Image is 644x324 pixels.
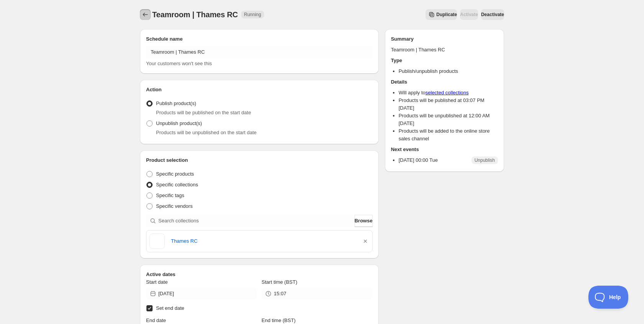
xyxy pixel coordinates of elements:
[146,271,373,278] h2: Active dates
[399,112,498,127] li: Products will be unpublished at 12:00 AM [DATE]
[426,90,469,95] a: selected collections
[156,305,184,311] span: Set end date
[146,61,212,66] span: Your customers won't see this
[146,156,373,164] h2: Product selection
[156,110,251,115] span: Products will be published on the start date
[481,9,504,20] button: Deactivate
[399,89,498,97] li: Will apply to
[399,127,498,143] li: Products will be added to the online store sales channel
[436,12,457,18] span: Duplicate
[399,97,498,112] li: Products will be published at 03:07 PM [DATE]
[355,215,373,227] button: Browse
[399,156,438,164] p: [DATE] 00:00 Tue
[391,35,498,43] h2: Summary
[156,171,194,177] span: Specific products
[146,279,168,285] span: Start date
[261,317,296,323] span: End time (BST)
[146,317,166,323] span: End date
[391,146,498,153] h2: Next events
[391,78,498,86] h2: Details
[140,9,151,20] button: Schedules
[146,86,373,94] h2: Action
[399,67,498,75] li: Publish/unpublish products
[156,192,184,198] span: Specific tags
[171,237,355,245] a: Thames RC
[156,100,196,106] span: Publish product(s)
[261,279,297,285] span: Start time (BST)
[481,12,504,18] span: Deactivate
[156,182,198,187] span: Specific collections
[156,203,192,209] span: Specific vendors
[391,57,498,64] h2: Type
[475,157,495,163] span: Unpublish
[156,120,202,126] span: Unpublish product(s)
[152,10,238,19] span: Teamroom | Thames RC
[426,9,457,20] button: Secondary action label
[244,12,261,18] span: Running
[355,217,373,225] span: Browse
[146,35,373,43] h2: Schedule name
[158,215,353,227] input: Search collections
[588,286,629,309] iframe: Toggle Customer Support
[391,46,498,54] p: Teamroom | Thames RC
[156,130,256,135] span: Products will be unpublished on the start date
